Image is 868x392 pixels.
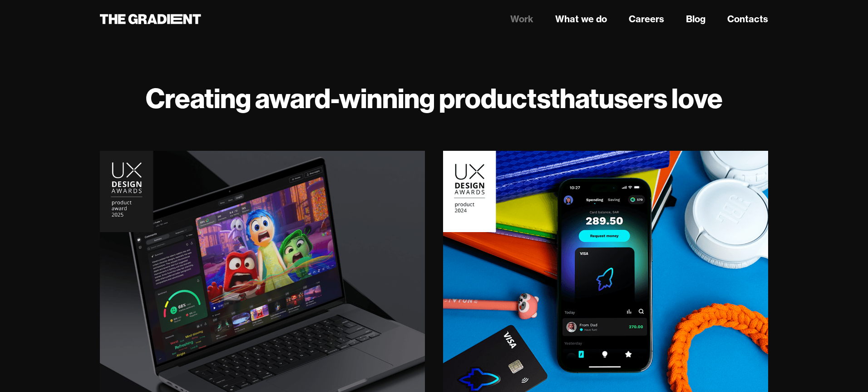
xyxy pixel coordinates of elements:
[629,12,664,26] a: Careers
[686,12,705,26] a: Blog
[100,82,768,114] h1: Creating award-winning products users love
[550,81,599,115] strong: that
[555,12,607,26] a: What we do
[727,12,768,26] a: Contacts
[510,12,533,26] a: Work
